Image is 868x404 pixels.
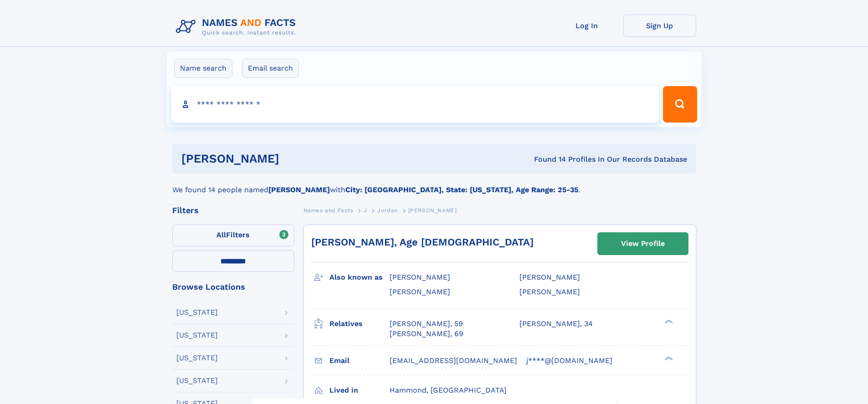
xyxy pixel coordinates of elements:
[329,316,390,332] h3: Relatives
[364,205,367,216] a: J
[663,318,673,324] div: ❯
[390,273,450,281] span: [PERSON_NAME]
[390,319,463,329] a: [PERSON_NAME], 59
[172,15,303,39] img: Logo Names and Facts
[176,309,218,316] div: [US_STATE]
[172,225,294,246] label: Filters
[519,273,580,281] span: [PERSON_NAME]
[390,287,450,296] span: [PERSON_NAME]
[329,353,390,368] h3: Email
[172,206,294,215] div: Filters
[663,355,673,361] div: ❯
[390,386,507,394] span: Hammond, [GEOGRAPHIC_DATA]
[519,319,593,329] a: [PERSON_NAME], 34
[598,233,688,255] a: View Profile
[377,207,398,214] span: Jordan
[268,185,330,194] b: [PERSON_NAME]
[390,329,463,339] a: [PERSON_NAME], 69
[377,205,398,216] a: Jordan
[345,185,578,194] b: City: [GEOGRAPHIC_DATA], State: [US_STATE], Age Range: 25-35
[408,207,457,214] span: [PERSON_NAME]
[181,153,407,164] h1: [PERSON_NAME]
[329,270,390,285] h3: Also known as
[174,59,232,78] label: Name search
[172,174,696,195] div: We found 14 people named with .
[216,230,226,239] span: All
[242,59,299,78] label: Email search
[329,383,390,398] h3: Lived in
[621,233,665,254] div: View Profile
[176,377,218,384] div: [US_STATE]
[176,332,218,339] div: [US_STATE]
[390,356,517,365] span: [EMAIL_ADDRESS][DOMAIN_NAME]
[303,205,354,216] a: Names and Facts
[519,287,580,296] span: [PERSON_NAME]
[623,15,696,37] a: Sign Up
[663,86,697,123] button: Search Button
[171,86,659,123] input: search input
[311,236,534,248] a: [PERSON_NAME], Age [DEMOGRAPHIC_DATA]
[364,207,367,214] span: J
[550,15,623,37] a: Log In
[176,354,218,362] div: [US_STATE]
[172,283,294,291] div: Browse Locations
[406,154,687,164] div: Found 14 Profiles In Our Records Database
